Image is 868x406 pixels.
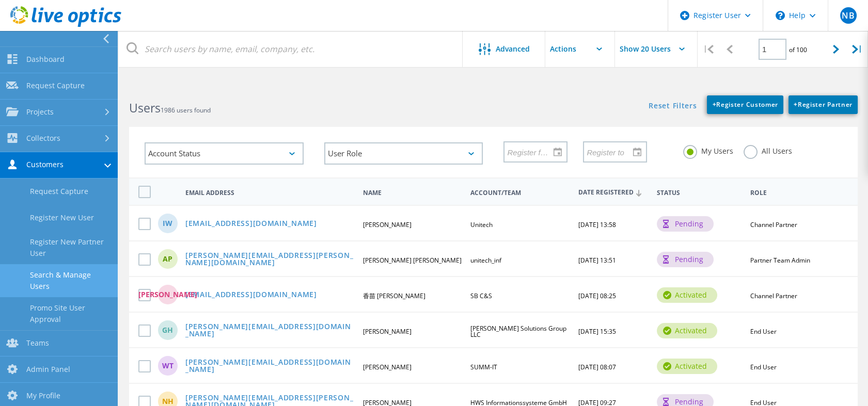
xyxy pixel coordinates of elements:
[129,100,161,116] b: Users
[363,256,462,265] span: [PERSON_NAME] [PERSON_NAME]
[138,291,197,298] span: [PERSON_NAME]
[578,220,616,229] span: [DATE] 13:58
[750,190,842,196] span: Role
[162,327,173,334] span: GH
[324,142,483,165] div: User Role
[657,323,717,338] div: activated
[657,216,714,232] div: pending
[10,22,121,29] a: Live Optics Dashboard
[185,220,317,229] a: [EMAIL_ADDRESS][DOMAIN_NAME]
[657,359,717,374] div: activated
[578,256,616,265] span: [DATE] 13:51
[163,220,172,227] span: IW
[794,100,853,109] span: Register Partner
[683,145,733,155] label: My Users
[470,324,566,339] span: [PERSON_NAME] Solutions Group LLC
[744,145,792,155] label: All Users
[712,100,778,109] span: Register Customer
[363,327,412,336] span: [PERSON_NAME]
[750,256,810,265] span: Partner Team Admin
[162,362,173,369] span: WT
[578,363,616,371] span: [DATE] 08:07
[578,291,616,300] span: [DATE] 08:25
[584,142,639,161] input: Register to
[657,287,717,303] div: activated
[750,327,776,336] span: End User
[145,142,304,165] div: Account Status
[363,363,412,371] span: [PERSON_NAME]
[750,363,776,371] span: End User
[788,95,858,114] a: +Register Partner
[578,189,648,196] span: Date Registered
[649,102,697,111] a: Reset Filters
[496,45,530,53] span: Advanced
[789,45,807,54] span: of 100
[847,31,868,68] div: |
[185,323,354,339] a: [PERSON_NAME][EMAIL_ADDRESS][DOMAIN_NAME]
[776,11,785,20] svg: \n
[119,31,463,67] input: Search users by name, email, company, etc.
[750,291,797,300] span: Channel Partner
[504,142,559,161] input: Register from
[363,190,462,196] span: Name
[162,398,173,405] span: NH
[470,256,501,265] span: unitech_inf
[470,291,492,300] span: SB C&S
[185,252,354,268] a: [PERSON_NAME][EMAIL_ADDRESS][PERSON_NAME][DOMAIN_NAME]
[657,252,714,267] div: pending
[163,255,172,263] span: AP
[842,11,854,20] span: NB
[794,100,798,109] b: +
[363,220,412,229] span: [PERSON_NAME]
[657,190,741,196] span: Status
[470,190,570,196] span: Account/Team
[161,106,211,115] span: 1986 users found
[707,95,783,114] a: +Register Customer
[185,359,354,375] a: [PERSON_NAME][EMAIL_ADDRESS][DOMAIN_NAME]
[750,220,797,229] span: Channel Partner
[470,363,497,371] span: SUMM-IT
[470,220,493,229] span: Unitech
[578,327,616,336] span: [DATE] 15:35
[712,100,716,109] b: +
[185,291,317,300] a: [EMAIL_ADDRESS][DOMAIN_NAME]
[185,190,354,196] span: Email Address
[363,291,425,300] span: 香苗 [PERSON_NAME]
[698,31,719,68] div: |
